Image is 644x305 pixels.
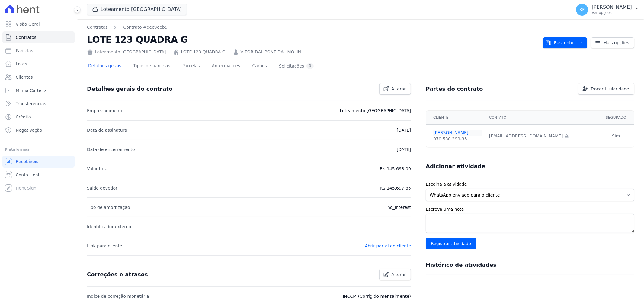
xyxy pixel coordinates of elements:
[546,37,575,48] span: Rascunho
[211,58,242,74] a: Antecipações
[132,58,171,74] a: Tipos de parcelas
[87,127,127,134] p: Data de assinatura
[87,24,107,30] a: Contratos
[387,204,411,211] p: no_interest
[16,114,31,120] span: Crédito
[426,111,485,125] th: Cliente
[2,98,75,110] a: Transferências
[489,133,594,139] div: [EMAIL_ADDRESS][DOMAIN_NAME]
[5,146,72,153] div: Plataformas
[397,127,411,134] p: [DATE]
[16,87,47,93] span: Minha Carteira
[16,159,38,165] span: Recebíveis
[426,85,483,93] h3: Partes do contrato
[485,111,598,125] th: Contato
[241,49,301,55] a: VITOR DAL PONT DAL MOLIN
[591,37,634,48] a: Mais opções
[278,58,315,74] a: Solicitações0
[87,58,123,74] a: Detalhes gerais
[87,146,135,153] p: Data de encerramento
[2,111,75,123] a: Crédito
[591,86,629,92] span: Trocar titularidade
[571,1,644,18] button: KF [PERSON_NAME] Ver opções
[123,24,167,30] a: Contrato #dec9eeb5
[579,8,585,12] span: KF
[426,206,634,212] label: Escreva uma nota
[279,63,314,69] div: Solicitações
[2,58,75,70] a: Lotes
[16,101,46,107] span: Transferências
[2,31,75,43] a: Contratos
[543,37,587,48] button: Rascunho
[87,223,131,230] p: Identificador externo
[2,124,75,136] a: Negativação
[16,127,42,133] span: Negativação
[433,130,482,136] a: [PERSON_NAME]
[598,111,634,125] th: Segurado
[2,45,75,57] a: Parcelas
[87,293,149,300] p: Índice de correção monetária
[16,172,40,178] span: Conta Hent
[2,84,75,96] a: Minha Carteira
[306,63,314,69] div: 0
[2,156,75,168] a: Recebíveis
[433,136,482,142] div: 070.530.399-35
[181,49,226,55] a: LOTE 123 QUADRA G
[2,71,75,83] a: Clientes
[397,146,411,153] p: [DATE]
[343,293,411,300] p: INCCM (Corrigido mensalmente)
[251,58,268,74] a: Carnês
[16,48,33,54] span: Parcelas
[592,4,632,10] p: [PERSON_NAME]
[87,184,117,192] p: Saldo devedor
[87,4,187,15] button: Loteamento [GEOGRAPHIC_DATA]
[87,165,109,172] p: Valor total
[603,40,629,46] span: Mais opções
[426,261,496,269] h3: Histórico de atividades
[578,83,634,95] a: Trocar titularidade
[87,271,148,278] h3: Correções e atrasos
[340,107,411,114] p: Loteamento [GEOGRAPHIC_DATA]
[379,83,411,95] a: Alterar
[2,169,75,181] a: Conta Hent
[87,242,122,250] p: Link para cliente
[2,18,75,30] a: Visão Geral
[87,33,538,46] h2: LOTE 123 QUADRA G
[426,163,485,170] h3: Adicionar atividade
[16,74,33,80] span: Clientes
[87,24,168,30] nav: Breadcrumb
[598,125,634,147] td: Sim
[365,244,411,248] a: Abrir portal do cliente
[392,86,406,92] span: Alterar
[87,204,130,211] p: Tipo de amortização
[87,85,172,93] h3: Detalhes gerais do contrato
[426,238,476,249] input: Registrar atividade
[87,24,538,30] nav: Breadcrumb
[87,49,166,55] div: Loteamento [GEOGRAPHIC_DATA]
[16,21,40,27] span: Visão Geral
[181,58,201,74] a: Parcelas
[87,107,123,114] p: Empreendimento
[16,34,36,40] span: Contratos
[392,272,406,278] span: Alterar
[426,181,634,187] label: Escolha a atividade
[16,61,27,67] span: Lotes
[379,269,411,280] a: Alterar
[380,184,411,192] p: R$ 145.697,85
[592,10,632,15] p: Ver opções
[380,165,411,172] p: R$ 145.698,00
